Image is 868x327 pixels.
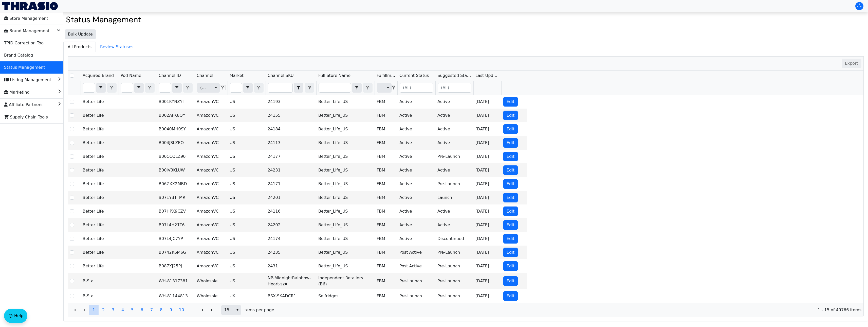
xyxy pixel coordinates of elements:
span: 4 [121,307,124,313]
button: Go to the last page [207,305,217,315]
td: Better_Life_US [316,136,375,150]
input: Filter [319,83,351,92]
button: Edit [503,97,518,107]
span: Edit [507,153,514,160]
button: Page 4 [118,305,127,315]
td: [DATE] [473,232,501,246]
span: Edit [507,208,514,214]
button: select [294,83,303,92]
td: Launch [435,191,473,204]
td: AmazonVC [195,95,228,109]
td: AmazonVC [195,218,228,232]
td: 2431 [266,259,316,273]
td: AmazonVC [195,232,228,246]
td: B07L4JC7YP [157,232,195,246]
td: BSX-SKADCR1 [266,289,316,303]
span: Channel SKU [268,73,294,79]
td: Wholesale [195,273,228,289]
span: Brand Management [4,27,49,35]
input: Select Row [70,294,74,298]
span: 5 [131,307,134,313]
button: Go to the next page [198,305,208,315]
th: Filter [266,81,316,95]
span: Full Store Name [318,73,350,79]
span: 10 [179,307,184,313]
td: [DATE] [473,218,501,232]
span: Edit [507,195,514,201]
span: 15 [224,307,231,313]
input: (All) [400,83,433,92]
button: select [384,83,392,92]
td: 24177 [266,150,316,163]
input: Select Row [70,100,74,104]
input: Select Row [70,264,74,268]
td: US [228,246,266,259]
td: FBM [375,204,397,218]
input: Select Row [70,168,74,172]
td: US [228,136,266,150]
button: Page 2 [99,305,108,315]
button: Edit [503,291,518,301]
td: Better Life [81,246,119,259]
td: B071Y3TTMR [157,191,195,204]
td: Active [435,163,473,177]
td: WH-81144813 [157,289,195,303]
td: US [228,191,266,204]
span: Edit [507,236,514,242]
td: Active [435,95,473,109]
span: Fulfillment [377,73,395,79]
td: [DATE] [473,95,501,109]
span: Edit [507,293,514,299]
td: [DATE] [473,150,501,163]
td: Better Life [81,232,119,246]
td: Better_Life_US [316,177,375,191]
span: Last Update [475,73,499,79]
td: B06ZXX2MBD [157,177,195,191]
td: B0040MH0SY [157,122,195,136]
span: Listing Management [4,76,51,84]
td: US [228,150,266,163]
td: Active [397,163,435,177]
td: FBM [375,122,397,136]
button: Edit [503,165,518,175]
td: AmazonVC [195,259,228,273]
button: select [172,83,181,92]
th: Filter [316,81,375,95]
input: Select Row [70,237,74,241]
td: [DATE] [473,246,501,259]
td: B002AFK8QY [157,109,195,122]
td: US [228,204,266,218]
td: B001KYNZYI [157,95,195,109]
td: FBM [375,232,397,246]
span: All Products [64,42,96,52]
button: select [96,83,105,92]
span: Bulk Update [68,31,93,37]
span: 3 [112,307,114,313]
th: Filter [228,81,266,95]
td: Better Life [81,204,119,218]
th: Filter [195,81,228,95]
td: US [228,109,266,122]
td: AmazonVC [195,150,228,163]
td: US [228,273,266,289]
td: Active [435,109,473,122]
td: Better_Life_US [316,232,375,246]
input: Filter [268,83,292,92]
td: AmazonVC [195,136,228,150]
td: FBM [375,191,397,204]
button: Export [842,59,861,68]
td: 24171 [266,177,316,191]
input: Filter [83,83,95,92]
span: 6 [141,307,143,313]
button: Page 3 [108,305,118,315]
button: Edit [503,152,518,161]
span: Choose Operator [134,83,144,93]
td: Better_Life_US [316,163,375,177]
td: AmazonVC [195,122,228,136]
button: Edit [503,206,518,216]
span: Edit [507,278,514,284]
button: select [243,83,252,92]
td: [DATE] [473,204,501,218]
span: Brand Catalog [4,51,33,59]
td: [DATE] [473,273,501,289]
